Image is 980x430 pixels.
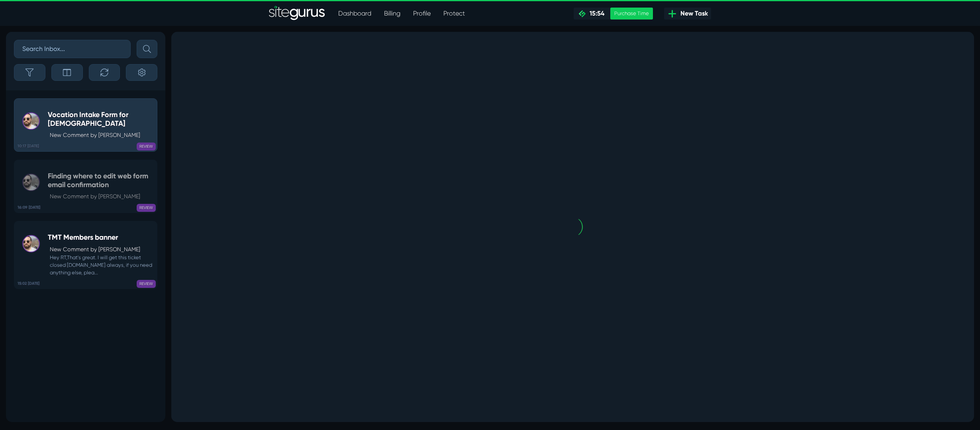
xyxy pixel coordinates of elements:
[137,280,156,288] span: REVIEW
[14,40,131,58] input: Search Inbox...
[269,6,325,21] img: Sitegurus Logo
[14,160,157,213] a: 16:09 [DATE] Finding where to edit web form email confirmationNew Comment by [PERSON_NAME] REVIEW
[137,143,156,150] span: REVIEW
[407,6,437,21] a: Profile
[48,233,153,242] h5: TMT Members banner
[50,245,153,254] p: New Comment by [PERSON_NAME]
[332,6,378,21] a: Dashboard
[48,172,153,189] h5: Finding where to edit web form email confirmation
[50,131,153,139] p: New Comment by [PERSON_NAME]
[18,143,39,149] b: 10:17 [DATE]
[14,221,157,289] a: 15:02 [DATE] TMT Members bannerNew Comment by [PERSON_NAME] Hey RT,That's great. I will get this ...
[50,192,153,201] p: New Comment by [PERSON_NAME]
[18,205,40,211] b: 16:09 [DATE]
[48,111,153,128] h5: Vocation Intake Form for [DEMOGRAPHIC_DATA]
[574,8,653,20] a: 15:54 Purchase Time
[14,98,157,152] a: 10:17 [DATE] Vocation Intake Form for [DEMOGRAPHIC_DATA]New Comment by [PERSON_NAME] REVIEW
[378,6,407,21] a: Billing
[137,204,156,212] span: REVIEW
[664,8,711,20] a: New Task
[48,254,153,277] small: Hey RT,That's great. I will get this ticket closed [DOMAIN_NAME] always, if you need anything els...
[586,10,604,17] span: 15:54
[437,6,471,21] a: Protect
[18,281,39,287] b: 15:02 [DATE]
[269,6,325,21] a: SiteGurus
[610,8,653,20] div: Purchase Time
[677,9,708,18] span: New Task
